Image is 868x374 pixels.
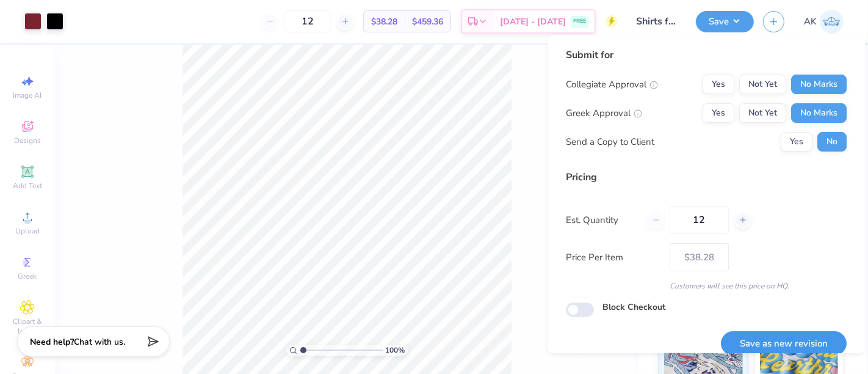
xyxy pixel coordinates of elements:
button: Yes [703,103,734,123]
input: – – [670,206,729,234]
span: $459.36 [412,15,443,28]
input: – – [284,10,331,32]
span: Designs [14,136,41,145]
button: No [817,132,847,152]
label: Est. Quantity [566,213,638,227]
span: $38.28 [371,15,397,28]
span: AK [804,15,817,29]
button: Save [696,11,754,32]
button: Not Yet [739,75,786,94]
button: Yes [703,75,734,94]
span: Add Text [13,181,42,191]
button: Yes [781,132,812,152]
div: Customers will see this price on HQ. [566,280,847,291]
label: Price Per Item [566,251,660,265]
button: Save as new revision [721,331,847,356]
button: No Marks [791,75,847,94]
a: AK [804,10,844,34]
button: No Marks [791,103,847,123]
span: Greek [18,271,37,281]
span: Upload [15,226,40,236]
label: Block Checkout [602,301,665,313]
span: Clipart & logos [6,317,49,336]
span: Chat with us. [74,336,125,348]
div: Pricing [566,170,847,185]
strong: Need help? [30,336,74,348]
span: [DATE] - [DATE] [500,15,566,28]
span: 100 % [386,345,405,356]
div: Collegiate Approval [566,78,658,92]
span: FREE [573,17,586,26]
button: Not Yet [739,103,786,123]
div: Submit for [566,48,847,62]
input: Untitled Design [627,9,687,34]
div: Greek Approval [566,106,642,120]
img: Ananaya Kapoor [820,10,844,34]
div: Send a Copy to Client [566,135,654,149]
span: Image AI [13,90,42,100]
